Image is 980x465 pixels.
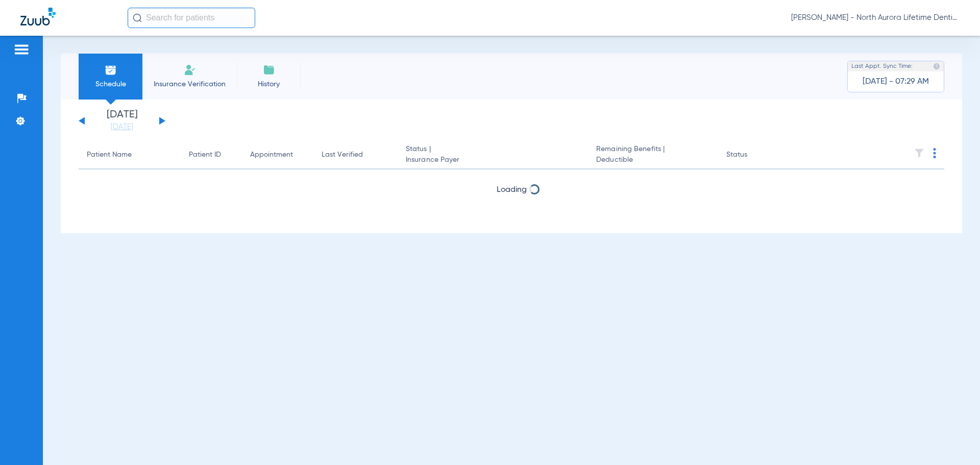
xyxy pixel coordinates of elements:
[105,64,117,76] img: Schedule
[596,155,709,165] span: Deductible
[87,150,173,160] div: Patient Name
[933,63,940,70] img: last sync help info
[263,64,275,76] img: History
[20,8,56,26] img: Zuub Logo
[150,79,229,89] span: Insurance Verification
[244,79,293,89] span: History
[133,13,142,22] img: Search Icon
[128,8,255,28] input: Search for patients
[13,43,30,56] img: hamburger-icon
[398,141,588,169] th: Status |
[933,148,936,158] img: group-dot-blue.svg
[250,150,293,160] div: Appointment
[851,61,913,71] span: Last Appt. Sync Time:
[406,155,580,165] span: Insurance Payer
[588,141,718,169] th: Remaining Benefits |
[322,150,389,160] div: Last Verified
[914,148,924,158] img: filter.svg
[91,122,153,132] a: [DATE]
[791,13,960,23] span: [PERSON_NAME] - North Aurora Lifetime Dentistry
[322,150,363,160] div: Last Verified
[250,150,305,160] div: Appointment
[863,77,929,87] span: [DATE] - 07:29 AM
[86,79,135,89] span: Schedule
[184,64,196,76] img: Manual Insurance Verification
[497,186,527,194] span: Loading
[189,150,221,160] div: Patient ID
[87,150,132,160] div: Patient Name
[189,150,234,160] div: Patient ID
[91,110,153,132] li: [DATE]
[718,141,787,169] th: Status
